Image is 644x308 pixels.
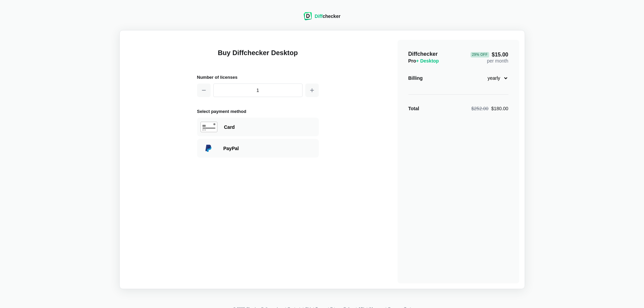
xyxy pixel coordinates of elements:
[471,51,508,64] div: per month
[471,52,489,57] div: 29 % Off
[315,14,323,19] span: Diff
[197,118,319,136] div: Paying with Card
[304,16,340,21] a: Diffchecker logoDiffchecker
[197,108,319,115] h2: Select payment method
[471,52,508,57] span: $15.00
[304,12,312,20] img: Diffchecker logo
[471,106,488,111] span: $252.00
[408,58,439,64] span: Pro
[416,58,439,64] span: + Desktop
[197,139,319,158] div: Paying with PayPal
[197,48,319,66] h1: Buy Diffchecker Desktop
[471,105,508,112] div: $180.00
[213,84,303,97] input: 1
[315,13,340,20] div: checker
[224,124,315,131] div: Paying with Card
[197,74,319,81] h2: Number of licenses
[223,145,315,152] div: Paying with PayPal
[408,75,423,81] div: Billing
[408,51,438,57] span: Diffchecker
[408,106,419,111] strong: Total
